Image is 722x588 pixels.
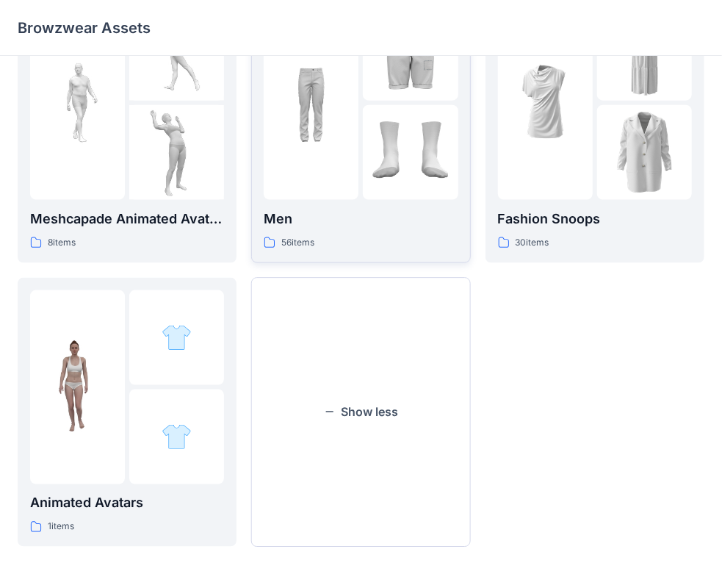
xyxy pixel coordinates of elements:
[30,340,125,434] img: folder 1
[498,55,593,150] img: folder 1
[281,235,314,251] p: 56 items
[498,209,692,229] p: Fashion Snoops
[48,235,76,251] p: 8 items
[129,105,224,200] img: folder 3
[48,520,74,535] p: 1 items
[30,209,224,229] p: Meshcapade Animated Avatars
[162,422,192,452] img: folder 3
[597,105,692,200] img: folder 3
[18,18,151,38] p: Browzwear Assets
[30,493,224,514] p: Animated Avatars
[251,278,470,548] button: Show less
[516,235,549,251] p: 30 items
[18,278,237,548] a: folder 1folder 2folder 3Animated Avatars1items
[363,105,458,200] img: folder 3
[264,55,358,150] img: folder 1
[30,55,125,150] img: folder 1
[162,323,192,353] img: folder 2
[264,209,458,229] p: Men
